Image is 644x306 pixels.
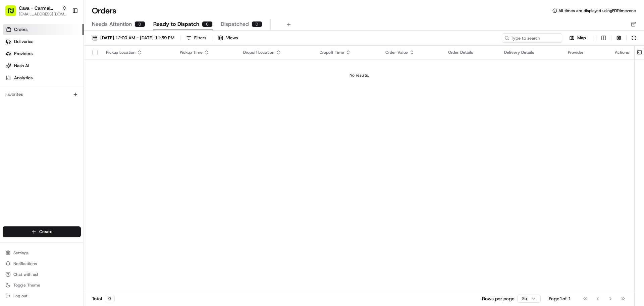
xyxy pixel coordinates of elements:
span: Map [577,35,586,41]
button: Toggle Theme [3,280,81,290]
div: Dropoff Time [320,50,375,55]
button: Chat with us! [3,270,81,279]
button: Views [215,33,241,43]
div: 0 [135,21,145,27]
a: Analytics [3,73,84,83]
input: Type to search [502,33,562,43]
span: Needs Attention [92,20,132,28]
div: Dropoff Location [243,50,309,55]
a: Nash AI [3,60,84,71]
button: Filters [183,33,209,43]
button: Notifications [3,259,81,268]
div: No results. [87,73,632,78]
span: Toggle Theme [13,282,40,288]
span: Deliveries [14,39,33,45]
a: Providers [3,48,84,59]
div: Pickup Location [106,50,169,55]
button: Cava - Carmel Commons[EMAIL_ADDRESS][DOMAIN_NAME] [3,3,69,19]
div: Total [92,295,115,302]
span: Dispatched [221,20,249,28]
button: Log out [3,291,81,301]
div: Provider [568,50,604,55]
button: Refresh [629,33,639,43]
button: Map [565,34,590,42]
span: Providers [14,51,33,57]
span: Settings [13,250,29,256]
span: [DATE] 12:00 AM - [DATE] 11:59 PM [100,35,174,41]
span: Views [226,35,238,41]
span: Notifications [13,261,37,266]
span: Orders [14,27,28,33]
h1: Orders [92,5,116,16]
span: Log out [13,293,27,299]
div: Favorites [3,89,81,100]
a: Deliveries [3,36,84,47]
p: Rows per page [482,295,515,302]
div: 0 [252,21,262,27]
div: Order Value [385,50,437,55]
div: 0 [105,295,115,302]
div: Page 1 of 1 [549,295,571,302]
div: Delivery Details [504,50,557,55]
span: Nash AI [14,63,29,69]
div: Order Details [448,50,493,55]
div: 0 [202,21,213,27]
button: [EMAIL_ADDRESS][DOMAIN_NAME] [19,11,67,17]
div: Actions [615,50,629,55]
span: Ready to Dispatch [153,20,199,28]
span: All times are displayed using EDT timezone [558,8,636,13]
a: Orders [3,24,84,35]
button: Cava - Carmel Commons [19,5,59,11]
span: Create [39,229,52,235]
div: Filters [194,35,206,41]
span: Analytics [14,75,33,81]
div: Pickup Time [180,50,232,55]
button: Settings [3,248,81,258]
button: Create [3,226,81,237]
span: Chat with us! [13,272,38,277]
button: [DATE] 12:00 AM - [DATE] 11:59 PM [89,33,177,43]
